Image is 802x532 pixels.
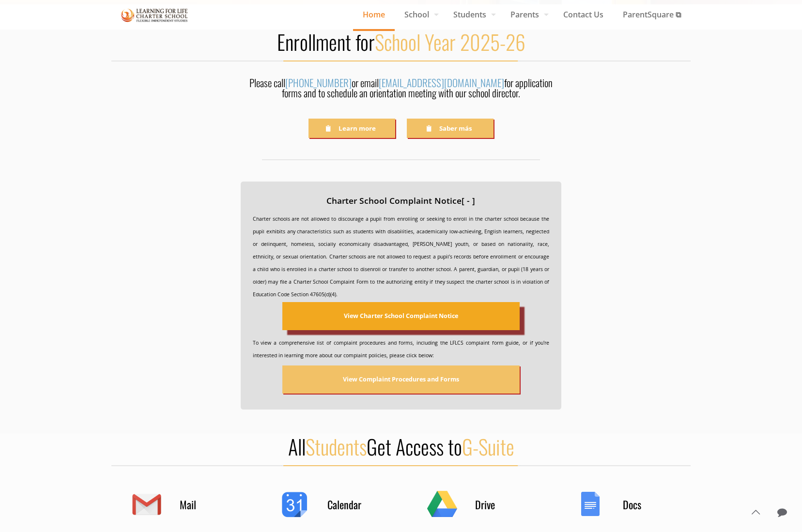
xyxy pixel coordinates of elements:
span: School [395,7,444,22]
a: [PHONE_NUMBER] [285,75,352,90]
img: Home [121,7,188,24]
h2: All Get Access to [111,434,691,459]
div: View Complaint Procedures and Forms [343,373,459,386]
h4: Mail [180,498,228,511]
h4: Calendar [327,498,376,511]
h4: Drive [475,498,524,511]
div: Charter schools are not allowed to discourage a pupil from enrolling or seeking to enroll in the ... [253,213,549,397]
span: Contact Us [554,7,613,22]
a: Back to top icon [745,502,766,522]
span: Students [306,431,367,461]
a: View Charter School Complaint Notice [282,302,520,330]
span: Home [353,7,395,22]
a: Saber más [407,119,494,137]
span: ParentSquare ⧉ [613,7,691,22]
span: G-Suite [462,431,514,461]
h4: Charter School Complaint Notice [253,194,549,208]
a: View Complaint Procedures and Forms [282,365,520,394]
span: [ - ] [462,195,475,206]
span: Students [444,7,501,22]
a: [EMAIL_ADDRESS][DOMAIN_NAME] [379,75,504,90]
h4: Docs [623,498,671,511]
h2: Enrollment for [111,29,691,54]
span: Parents [501,7,554,22]
div: Please call or email for application forms and to schedule an orientation meeting with our school... [241,77,561,103]
div: View Charter School Complaint Notice [344,310,458,322]
span: School Year 2025-26 [375,27,525,57]
a: Learn more [308,119,395,137]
